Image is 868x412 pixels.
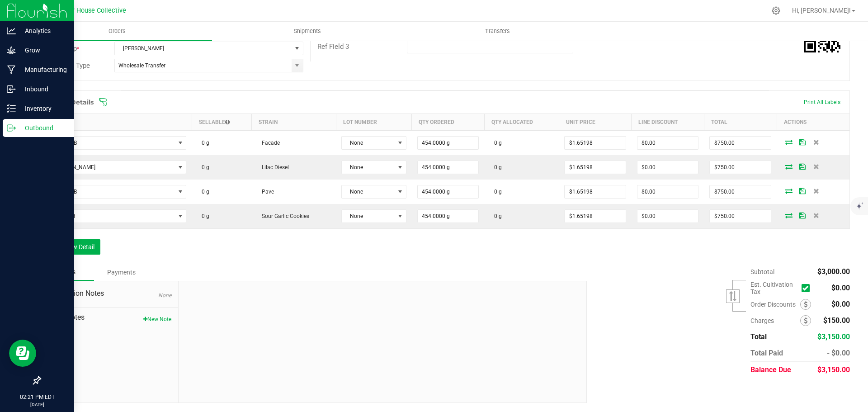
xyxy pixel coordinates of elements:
[16,64,70,75] p: Manufacturing
[817,332,850,341] span: $3,150.00
[632,114,704,131] th: Line Discount
[796,188,809,194] span: Save Order Detail
[197,164,209,170] span: 0 g
[490,164,502,170] span: 0 g
[7,104,16,113] inline-svg: Inventory
[47,312,171,323] span: Order Notes
[809,139,823,145] span: Delete Order Detail
[637,185,698,198] input: 0
[212,22,402,41] a: Shipments
[792,7,851,14] span: Hi, [PERSON_NAME]!
[817,365,850,374] span: $3,150.00
[710,210,771,223] input: 0
[46,209,187,223] span: NO DATA FOUND
[831,300,850,308] span: $0.00
[47,288,171,299] span: Destination Notes
[402,22,593,41] a: Transfers
[770,6,782,15] div: Manage settings
[7,26,16,35] inline-svg: Analytics
[47,185,175,198] span: PAV - F/B
[831,284,850,292] span: $0.00
[197,213,209,219] span: 0 g
[796,213,809,218] span: Save Order Detail
[317,43,349,51] span: Ref Field 3
[750,317,800,324] span: Charges
[7,85,16,94] inline-svg: Inbound
[9,340,36,367] iframe: Resource center
[559,114,632,131] th: Unit Price
[750,301,800,308] span: Order Discounts
[418,137,479,149] input: 0
[94,264,148,280] div: Payments
[750,365,791,374] span: Balance Due
[282,27,333,35] span: Shipments
[7,46,16,55] inline-svg: Grow
[809,164,823,169] span: Delete Order Detail
[484,114,559,131] th: Qty Allocated
[418,185,479,198] input: 0
[16,123,70,133] p: Outbound
[565,161,626,174] input: 0
[252,114,336,131] th: Strain
[827,349,850,357] span: - $0.00
[16,103,70,114] p: Inventory
[565,210,626,223] input: 0
[7,65,16,74] inline-svg: Manufacturing
[342,185,394,198] span: None
[143,315,171,323] button: New Note
[750,349,783,357] span: Total Paid
[809,188,823,194] span: Delete Order Detail
[41,114,192,131] th: Item
[802,282,814,294] span: Calculate cultivation tax
[4,393,70,401] p: 02:21 PM EDT
[490,213,502,219] span: 0 g
[115,42,291,55] span: [PERSON_NAME]
[7,123,16,133] inline-svg: Outbound
[490,140,502,146] span: 0 g
[637,137,698,149] input: 0
[47,137,175,149] span: FAC - F/B
[817,267,850,276] span: $3,000.00
[750,281,798,295] span: Est. Cultivation Tax
[16,45,70,56] p: Grow
[565,137,626,149] input: 0
[637,161,698,174] input: 0
[796,139,809,145] span: Save Order Detail
[473,27,522,35] span: Transfers
[47,161,175,174] span: [PERSON_NAME]
[16,25,70,36] p: Analytics
[418,161,479,174] input: 0
[418,210,479,223] input: 0
[809,213,823,218] span: Delete Order Detail
[197,140,209,146] span: 0 g
[59,7,126,14] span: Arbor House Collective
[704,114,777,131] th: Total
[257,140,280,146] span: Facade
[257,164,289,170] span: Lilac Diesel
[490,189,502,195] span: 0 g
[336,114,411,131] th: Lot Number
[4,401,70,408] p: [DATE]
[16,84,70,95] p: Inbound
[342,137,394,149] span: None
[158,292,171,298] span: None
[96,27,138,35] span: Orders
[777,114,849,131] th: Actions
[46,161,187,174] span: NO DATA FOUND
[192,114,252,131] th: Sellable
[823,316,850,325] span: $150.00
[342,161,394,174] span: None
[22,22,212,41] a: Orders
[637,210,698,223] input: 0
[565,185,626,198] input: 0
[750,268,774,275] span: Subtotal
[796,164,809,169] span: Save Order Detail
[710,185,771,198] input: 0
[412,114,485,131] th: Qty Ordered
[46,136,187,150] span: NO DATA FOUND
[750,332,767,341] span: Total
[47,210,175,223] span: SGC - FB
[257,213,309,219] span: Sour Garlic Cookies
[342,210,394,223] span: None
[257,189,274,195] span: Pave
